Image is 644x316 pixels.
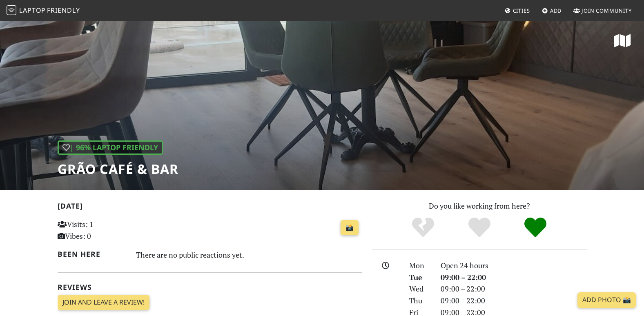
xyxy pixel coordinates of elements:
a: Add Photo 📸 [577,292,636,308]
h1: Grão Café & Bar [58,161,178,177]
div: Wed [404,283,435,295]
a: Join and leave a review! [58,295,149,310]
div: Open 24 hours [436,260,592,271]
a: Add [539,3,565,18]
h2: [DATE] [58,202,362,214]
a: Join Community [570,3,635,18]
p: Visits: 1 Vibes: 0 [58,218,153,242]
div: Thu [404,295,435,307]
div: Tue [404,271,435,283]
div: No [395,216,451,239]
span: Add [550,7,562,14]
h2: Been here [58,250,127,258]
div: 09:00 – 22:00 [436,283,592,295]
h2: Reviews [58,283,362,292]
a: Cities [501,3,533,18]
span: Cities [513,7,530,14]
span: Laptop [19,6,46,15]
div: 09:00 – 22:00 [436,295,592,307]
div: | 96% Laptop Friendly [58,140,163,155]
span: Friendly [47,6,80,15]
a: LaptopFriendly LaptopFriendly [7,4,80,18]
div: 09:00 – 22:00 [436,271,592,283]
div: There are no public reactions yet. [136,248,362,261]
div: Yes [451,216,508,239]
a: 📸 [341,220,359,236]
div: Mon [404,260,435,271]
img: LaptopFriendly [7,5,16,15]
span: Join Community [582,7,632,14]
p: Do you like working from here? [372,200,587,212]
div: Definitely! [507,216,564,239]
